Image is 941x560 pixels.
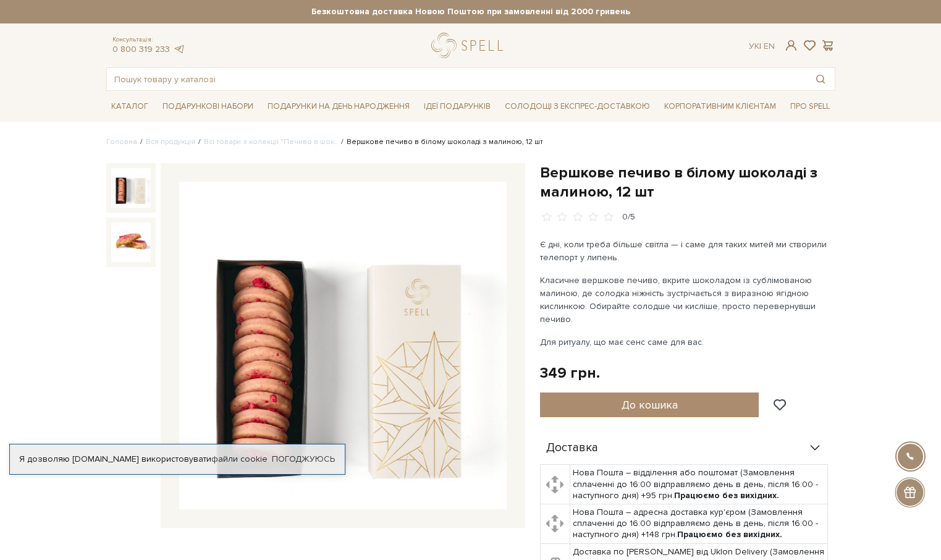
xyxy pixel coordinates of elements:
td: Нова Пошта – адресна доставка кур'єром (Замовлення сплаченні до 16:00 відправляємо день в день, п... [570,504,828,544]
td: Нова Пошта – відділення або поштомат (Замовлення сплаченні до 16:00 відправляємо день в день, піс... [570,465,828,504]
button: До кошика [540,392,759,417]
div: 0/5 [622,211,635,223]
h1: Вершкове печиво в білому шоколаді з малиною, 12 шт [540,163,835,202]
li: Вершкове печиво в білому шоколаді з малиною, 12 шт [338,137,543,148]
input: Пошук товару у каталозі [107,68,806,90]
a: Головна [106,137,137,146]
a: Подарунки на День народження [263,97,415,116]
p: Класичне вершкове печиво, вкрите шоколадом із сублімованою малиною, де солодка ніжність зустрічає... [540,274,830,326]
p: Є дні, коли треба більше світла — і саме для таких митей ми створили телепорт у липень. [540,238,830,264]
a: Всі товари з колекції "Печиво в шок.. [204,137,338,146]
a: Ідеї подарунків [419,97,496,116]
img: Вершкове печиво в білому шоколаді з малиною, 12 шт [111,168,151,208]
a: En [764,41,775,51]
a: telegram [173,44,185,54]
span: Консультація: [112,36,185,44]
div: 349 грн. [540,363,600,383]
a: Про Spell [785,97,835,116]
a: Корпоративним клієнтам [659,97,781,116]
a: 0 800 319 233 [112,44,170,54]
a: Погоджуюсь [272,454,335,465]
button: Пошук товару у каталозі [806,68,835,90]
strong: Безкоштовна доставка Новою Поштою при замовленні від 2000 гривень [106,6,835,17]
a: Вся продукція [146,137,195,146]
div: Я дозволяю [DOMAIN_NAME] використовувати [10,454,345,465]
img: Вершкове печиво в білому шоколаді з малиною, 12 шт [179,182,507,509]
b: Працюємо без вихідних. [674,490,779,501]
a: Подарункові набори [158,97,258,116]
img: Вершкове печиво в білому шоколаді з малиною, 12 шт [111,223,151,262]
div: Ук [749,41,775,52]
span: | [759,41,761,51]
span: Доставка [546,443,598,454]
p: Для ритуалу, що має сенс саме для вас. [540,336,830,349]
b: Працюємо без вихідних. [677,529,782,540]
a: файли cookie [211,454,268,464]
span: До кошика [622,398,678,412]
a: Каталог [106,97,153,116]
a: logo [431,33,508,58]
a: Солодощі з експрес-доставкою [500,96,655,117]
